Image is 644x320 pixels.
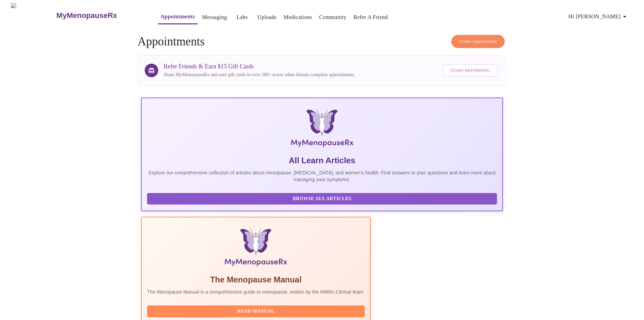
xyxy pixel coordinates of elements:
h5: All Learn Articles [147,155,497,166]
button: Refer a Friend [351,10,391,24]
span: Hi [PERSON_NAME] [569,12,629,21]
img: MyMenopauseRx Logo [201,109,443,150]
a: Messaging [202,13,227,22]
button: Start Referring [443,64,498,77]
a: Labs [237,13,248,22]
h5: The Menopause Manual [147,274,365,285]
button: Read Manual [147,305,365,317]
button: Appointments [158,10,198,24]
img: Menopause Manual [182,228,330,269]
a: Read Manual [147,308,366,314]
a: Browse All Articles [147,195,499,201]
span: Create Appointment [459,38,497,45]
span: Start Referring [450,67,490,74]
a: Start Referring [441,61,499,80]
img: MyMenopauseRx Logo [11,3,55,28]
h3: MyMenopauseRx [56,11,117,20]
button: Uploads [255,10,279,24]
a: Appointments [161,12,195,21]
span: Browse All Articles [154,195,490,203]
button: Create Appointment [451,35,505,48]
span: Read Manual [154,307,358,316]
a: MyMenopauseRx [55,4,144,27]
button: Messaging [199,10,230,24]
button: Hi [PERSON_NAME] [566,10,631,23]
button: Community [316,10,349,24]
a: Uploads [257,13,277,22]
button: Browse All Articles [147,193,497,205]
p: The Menopause Manual is a comprehensive guide to menopause, written by the MMRx Clinical team. [147,289,365,295]
h4: Appointments [138,35,506,48]
button: Medications [281,10,315,24]
a: Community [319,13,347,22]
p: Share MyMenopauseRx and earn gift cards to over 200+ stores when friends complete appointments [164,71,354,78]
button: Labs [231,10,253,24]
p: Explore our comprehensive collection of articles about menopause, [MEDICAL_DATA], and women's hea... [147,169,497,183]
a: Refer a Friend [354,13,388,22]
a: Medications [284,13,312,22]
h3: Refer Friends & Earn $15 Gift Cards [164,63,354,70]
